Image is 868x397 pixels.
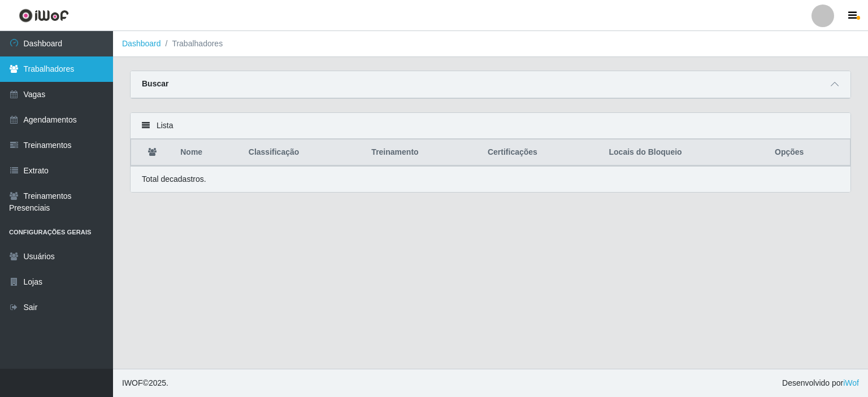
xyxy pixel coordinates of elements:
[161,38,223,50] li: Trabalhadores
[131,113,850,139] div: Lista
[782,377,859,389] span: Desenvolvido por
[768,139,850,166] th: Opções
[142,79,168,88] strong: Buscar
[481,139,602,166] th: Certificações
[142,173,206,185] p: Total de cadastros.
[113,31,868,57] nav: breadcrumb
[122,39,161,48] a: Dashboard
[19,8,69,23] img: CoreUI Logo
[122,377,168,389] span: © 2025 .
[602,139,769,166] th: Locais do Bloqueio
[173,139,242,166] th: Nome
[242,139,365,166] th: Classificação
[843,378,859,387] a: iWof
[122,378,143,387] span: IWOF
[364,139,481,166] th: Treinamento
